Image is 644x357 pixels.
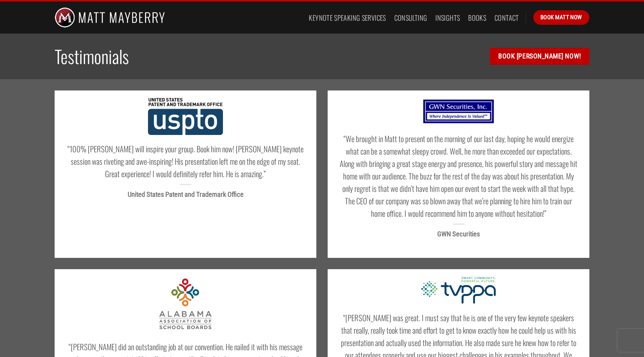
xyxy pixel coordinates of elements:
span: Book Matt Now [540,13,582,22]
a: Book [PERSON_NAME] Now! [490,48,589,65]
img: Matt Mayberry [55,2,165,34]
a: Insights [435,11,460,25]
span: Testimonials [55,43,129,69]
h4: “100% [PERSON_NAME] will inspire your group. Book him now! [PERSON_NAME] keynote session was rive... [66,142,305,180]
a: Books [468,11,486,25]
span: Book [PERSON_NAME] Now! [498,51,581,62]
a: Book Matt Now [533,10,589,25]
a: Consulting [394,11,427,25]
strong: GWN Securities [437,230,480,238]
strong: United States Patent and Trademark Office [128,190,244,198]
a: Contact [494,11,519,25]
img: GWN LOGO [421,98,496,125]
a: Keynote Speaking Services [309,11,386,25]
img: TVPPA Logo [421,277,496,304]
h4: “We brought in Matt to present on the morning of our last day, hoping he would energize what can ... [339,132,578,220]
